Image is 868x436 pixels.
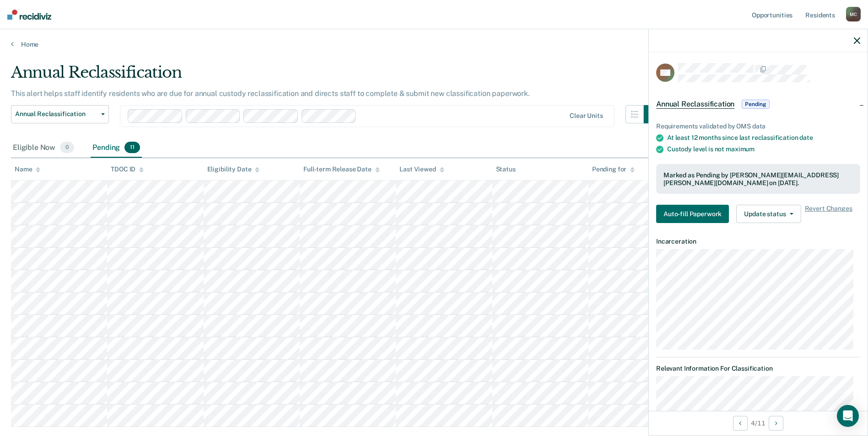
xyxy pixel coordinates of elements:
[656,100,734,109] span: Annual Reclassification
[656,122,860,130] div: Requirements validated by OMS data
[399,165,444,173] div: Last Viewed
[7,10,51,20] img: Recidiviz
[656,205,733,223] a: Navigate to form link
[15,165,40,173] div: Name
[124,142,140,154] span: 11
[11,40,857,48] a: Home
[11,89,530,98] p: This alert helps staff identify residents who are due for annual custody reclassification and dir...
[799,134,813,141] span: date
[15,110,97,118] span: Annual Reclassification
[111,165,144,173] div: TDOC ID
[656,238,860,245] dt: Incarceration
[303,165,380,173] div: Full-term Release Date
[656,365,860,372] dt: Relevant Information For Classification
[11,138,76,158] div: Eligible Now
[769,416,783,431] button: Next Opportunity
[846,7,861,21] div: M C
[649,90,868,119] div: Annual ReclassificationPending
[656,205,729,223] button: Auto-fill Paperwork
[496,165,516,173] div: Status
[570,112,603,120] div: Clear units
[11,63,662,89] div: Annual Reclassification
[726,145,755,153] span: maximum
[207,165,260,173] div: Eligibility Date
[733,416,748,431] button: Previous Opportunity
[91,138,142,158] div: Pending
[742,100,769,109] span: Pending
[837,405,859,427] div: Open Intercom Messenger
[805,205,852,223] span: Revert Changes
[663,171,853,187] div: Marked as Pending by [PERSON_NAME][EMAIL_ADDRESS][PERSON_NAME][DOMAIN_NAME] on [DATE].
[667,145,860,153] div: Custody level is not
[60,142,74,154] span: 0
[592,165,635,173] div: Pending for
[736,205,801,223] button: Update status
[667,134,860,142] div: At least 12 months since last reclassification
[649,411,868,435] div: 4 / 11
